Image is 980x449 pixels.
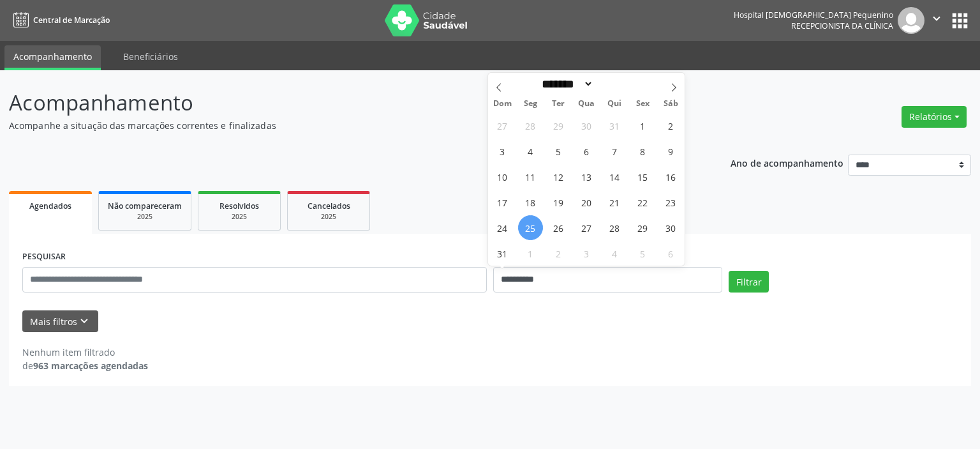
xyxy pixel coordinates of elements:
[630,190,655,215] span: Agosto 22, 2025
[33,15,110,26] span: Central de Marcação
[574,241,599,266] span: Setembro 3, 2025
[593,77,635,91] input: Year
[22,346,148,359] div: Nenhum item filtrado
[630,139,655,164] span: Agosto 8, 2025
[544,100,572,108] span: Ter
[630,215,655,240] span: Agosto 29, 2025
[490,113,515,138] span: Julho 27, 2025
[572,100,600,108] span: Qua
[546,164,571,189] span: Agosto 12, 2025
[574,139,599,164] span: Agosto 6, 2025
[490,215,515,240] span: Agosto 24, 2025
[546,190,571,215] span: Agosto 19, 2025
[658,113,683,138] span: Agosto 2, 2025
[546,113,571,138] span: Julho 29, 2025
[219,201,259,211] span: Resolvidos
[490,164,515,189] span: Agosto 10, 2025
[9,10,110,31] a: Central de Marcação
[518,241,543,266] span: Setembro 1, 2025
[602,241,627,266] span: Setembro 4, 2025
[207,212,271,222] div: 2025
[574,190,599,215] span: Agosto 20, 2025
[297,212,360,222] div: 2025
[602,164,627,189] span: Agosto 14, 2025
[602,139,627,164] span: Agosto 7, 2025
[574,215,599,240] span: Agosto 27, 2025
[949,10,971,32] button: apps
[108,201,182,211] span: Não compareceram
[658,241,683,266] span: Setembro 6, 2025
[22,247,66,267] label: PESQUISAR
[22,359,148,372] div: de
[630,241,655,266] span: Setembro 5, 2025
[630,113,655,138] span: Agosto 1, 2025
[630,164,655,189] span: Agosto 15, 2025
[77,314,91,328] i: keyboard_arrow_down
[729,271,769,293] button: Filtrar
[602,215,627,240] span: Agosto 28, 2025
[657,100,685,108] span: Sáb
[9,119,683,132] p: Acompanhe a situação das marcações correntes e finalizadas
[4,45,101,70] a: Acompanhamento
[898,7,924,34] img: img
[33,360,148,372] strong: 963 marcações agendadas
[791,20,893,31] span: Recepcionista da clínica
[658,139,683,164] span: Agosto 9, 2025
[518,164,543,189] span: Agosto 11, 2025
[574,164,599,189] span: Agosto 13, 2025
[574,113,599,138] span: Julho 30, 2025
[546,241,571,266] span: Setembro 2, 2025
[538,77,594,91] select: Month
[546,215,571,240] span: Agosto 26, 2025
[518,139,543,164] span: Agosto 4, 2025
[108,212,182,222] div: 2025
[114,45,187,68] a: Beneficiários
[731,155,843,171] p: Ano de acompanhamento
[9,87,683,119] p: Acompanhamento
[29,201,71,211] span: Agendados
[488,100,516,108] span: Dom
[628,100,657,108] span: Sex
[516,100,544,108] span: Seg
[600,100,628,108] span: Qui
[546,139,571,164] span: Agosto 5, 2025
[518,215,543,240] span: Agosto 25, 2025
[490,139,515,164] span: Agosto 3, 2025
[490,190,515,215] span: Agosto 17, 2025
[658,190,683,215] span: Agosto 23, 2025
[924,7,949,34] button: 
[308,201,350,211] span: Cancelados
[490,241,515,266] span: Agosto 31, 2025
[602,190,627,215] span: Agosto 21, 2025
[658,215,683,240] span: Agosto 30, 2025
[734,10,893,20] div: Hospital [DEMOGRAPHIC_DATA] Pequenino
[658,164,683,189] span: Agosto 16, 2025
[602,113,627,138] span: Julho 31, 2025
[22,310,98,333] button: Mais filtroskeyboard_arrow_down
[518,113,543,138] span: Julho 28, 2025
[518,190,543,215] span: Agosto 18, 2025
[930,11,944,26] i: 
[902,106,967,128] button: Relatórios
